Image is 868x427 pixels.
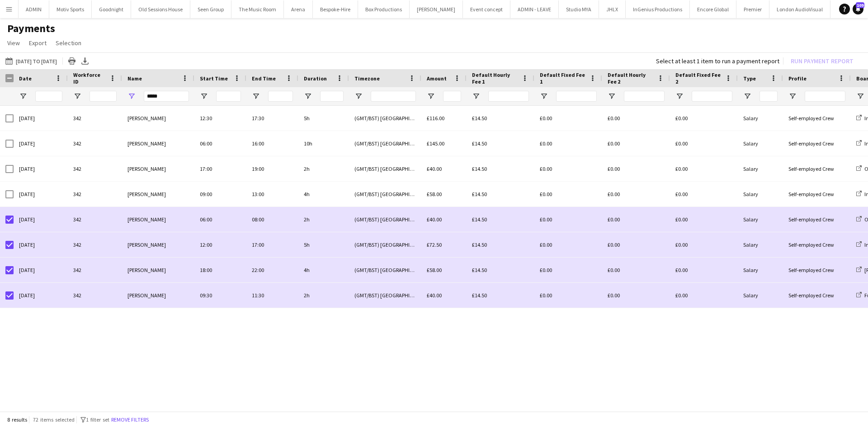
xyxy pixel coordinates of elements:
div: Self-employed Crew [783,232,851,257]
div: £0.00 [602,207,670,232]
div: 09:30 [194,283,246,308]
div: (GMT/BST) [GEOGRAPHIC_DATA] [349,131,421,156]
div: £0.00 [534,131,602,156]
div: Self-employed Crew [783,106,851,131]
button: Open Filter Menu [472,92,480,100]
button: JHLX [599,0,626,18]
input: Timezone Filter Input [371,91,416,102]
div: 22:00 [246,258,298,282]
app-action-btn: Export XLSX [80,56,90,66]
button: [DATE] to [DATE] [4,56,59,66]
div: Self-employed Crew [783,283,851,308]
span: Name [127,75,142,82]
span: Default Fixed Fee 2 [675,71,722,85]
button: Open Filter Menu [608,92,616,100]
div: 13:00 [246,182,298,206]
button: Old Sessions House [131,0,190,18]
button: Remove filters [109,415,151,425]
input: Start Time Filter Input [216,91,241,102]
input: Default Hourly Fee 1 Filter Input [488,91,529,102]
div: £0.00 [670,207,738,232]
div: 18:00 [194,258,246,282]
button: InGenius Productions [626,0,690,18]
span: Amount [427,75,447,82]
button: Open Filter Menu [127,92,136,100]
div: Self-employed Crew [783,156,851,181]
div: (GMT/BST) [GEOGRAPHIC_DATA] [349,182,421,206]
div: £0.00 [602,106,670,131]
div: £14.50 [467,131,534,156]
button: Open Filter Menu [743,92,751,100]
div: [DATE] [14,258,68,282]
div: Self-employed Crew [783,182,851,206]
div: £0.00 [534,232,602,257]
div: 2h [298,156,349,181]
div: 342 [68,131,122,156]
div: (GMT/BST) [GEOGRAPHIC_DATA] [349,283,421,308]
div: 4h [298,182,349,206]
button: Box Productions [358,0,410,18]
span: Default Fixed Fee 1 [540,71,586,85]
div: £14.50 [467,207,534,232]
div: (GMT/BST) [GEOGRAPHIC_DATA] [349,232,421,257]
div: 17:00 [246,232,298,257]
button: Open Filter Menu [354,92,363,100]
div: 4h [298,258,349,282]
button: Open Filter Menu [304,92,312,100]
div: 09:00 [194,182,246,206]
span: £58.00 [427,267,442,273]
a: Export [25,37,50,49]
button: Open Filter Menu [856,92,864,100]
span: Default Hourly Fee 2 [608,71,654,85]
div: 342 [68,156,122,181]
div: 11:30 [246,283,298,308]
button: Open Filter Menu [427,92,435,100]
button: Open Filter Menu [19,92,27,100]
div: Salary [738,131,783,156]
span: [PERSON_NAME] [127,267,166,273]
div: £14.50 [467,182,534,206]
div: 06:00 [194,207,246,232]
input: Profile Filter Input [805,91,845,102]
span: Selection [56,39,81,47]
div: £0.00 [534,207,602,232]
div: Select at least 1 item to run a payment report [656,57,779,65]
div: 342 [68,207,122,232]
div: Salary [738,232,783,257]
button: Open Filter Menu [252,92,260,100]
span: [PERSON_NAME] [127,292,166,299]
div: £0.00 [602,232,670,257]
div: Salary [738,207,783,232]
input: Amount Filter Input [443,91,461,102]
input: End Time Filter Input [268,91,293,102]
span: £40.00 [427,165,442,172]
div: [DATE] [14,131,68,156]
div: £0.00 [670,283,738,308]
div: £0.00 [670,156,738,181]
app-action-btn: Print [66,56,77,66]
span: £58.00 [427,191,442,197]
input: Name Filter Input [144,91,189,102]
button: Encore Global [690,0,736,18]
div: 342 [68,232,122,257]
div: 08:00 [246,207,298,232]
span: Profile [788,75,807,82]
div: 5h [298,106,349,131]
input: Default Fixed Fee 1 Filter Input [556,91,597,102]
button: London AudioVisual [769,0,830,18]
span: [PERSON_NAME] [127,241,166,248]
button: Arena [284,0,313,18]
span: [PERSON_NAME] [127,191,166,197]
button: Open Filter Menu [675,92,684,100]
div: £0.00 [670,131,738,156]
div: Self-employed Crew [783,131,851,156]
span: £145.00 [427,140,444,147]
div: [DATE] [14,207,68,232]
div: Self-employed Crew [783,258,851,282]
div: 5h [298,232,349,257]
span: £40.00 [427,216,442,223]
div: 2h [298,283,349,308]
button: ADMIN - LEAVE [510,0,559,18]
span: Duration [304,75,327,82]
div: (GMT/BST) [GEOGRAPHIC_DATA] [349,207,421,232]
